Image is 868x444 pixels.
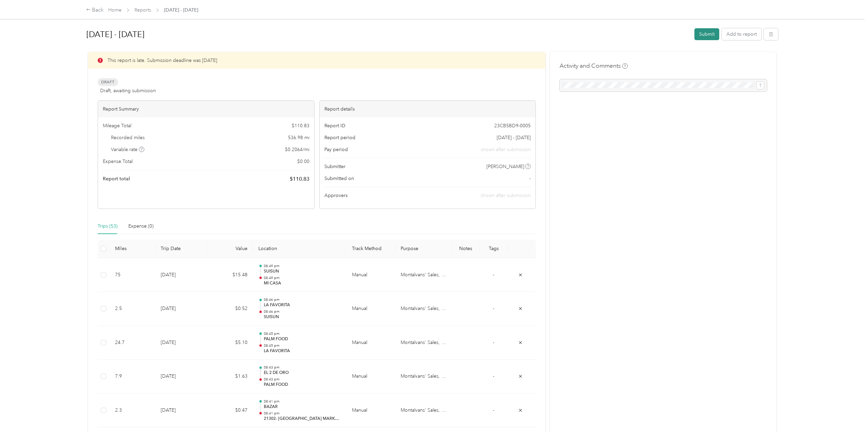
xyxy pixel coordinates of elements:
[86,6,104,14] div: Back
[395,326,451,360] td: Montalvans' Sales, INC
[452,240,480,258] th: Notes
[285,146,309,153] span: $ 0.2064 / mi
[264,416,341,422] p: 21302- [GEOGRAPHIC_DATA] MARKET - [GEOGRAPHIC_DATA]
[108,7,122,13] a: Home
[264,336,341,342] p: PALM FOOD
[264,309,341,314] p: 08:46 pm
[347,258,395,292] td: Manual
[493,373,494,379] span: -
[264,268,341,275] p: SUISUN
[347,326,395,360] td: Manual
[324,134,355,141] span: Report period
[347,292,395,326] td: Manual
[292,122,309,129] span: $ 110.83
[395,360,451,394] td: Montalvans' Sales, INC
[111,146,144,153] span: Variable rate
[86,26,690,43] h1: Aug 10 - 16, 2025
[494,122,531,129] span: 23CB5BD9-0005
[110,240,155,258] th: Miles
[264,314,341,320] p: SUISUN
[98,101,314,117] div: Report Summary
[493,340,494,345] span: -
[264,411,341,416] p: 08:41 pm
[347,394,395,428] td: Manual
[110,292,155,326] td: 2.5
[324,122,345,129] span: Report ID
[264,302,341,308] p: LA FAVORITA
[155,360,208,394] td: [DATE]
[481,146,531,153] span: shown after submission
[347,360,395,394] td: Manual
[395,394,451,428] td: Montalvans' Sales, INC
[155,258,208,292] td: [DATE]
[264,331,341,336] p: 08:45 pm
[164,6,198,14] span: [DATE] - [DATE]
[264,297,341,302] p: 08:46 pm
[208,326,253,360] td: $5.10
[830,406,868,444] iframe: Everlance-gr Chat Button Frame
[208,258,253,292] td: $15.48
[88,52,546,69] div: This report is late. Submission deadline was [DATE]
[529,175,531,182] span: -
[493,407,494,413] span: -
[155,240,208,258] th: Trip Date
[493,306,494,311] span: -
[110,258,155,292] td: 75
[264,377,341,382] p: 08:43 pm
[110,394,155,428] td: 2.3
[324,192,348,199] span: Approvers
[486,163,524,170] span: [PERSON_NAME]
[100,87,156,94] span: Draft, awaiting submission
[110,360,155,394] td: 7.9
[264,382,341,388] p: PALM FOOD
[264,404,341,410] p: BAZAR
[208,360,253,394] td: $1.63
[253,240,347,258] th: Location
[497,134,531,141] span: [DATE] - [DATE]
[264,343,341,348] p: 08:45 pm
[395,258,451,292] td: Montalvans' Sales, INC
[110,326,155,360] td: 24.7
[103,175,130,182] span: Report total
[324,175,354,182] span: Submitted on
[155,326,208,360] td: [DATE]
[264,276,341,280] p: 08:49 pm
[155,394,208,428] td: [DATE]
[694,28,719,40] button: Submit
[98,223,117,230] div: Trips (53)
[324,146,348,153] span: Pay period
[264,370,341,376] p: EL 2 DE ORO
[480,240,508,258] th: Tags
[208,240,253,258] th: Value
[493,272,494,278] span: -
[290,175,309,183] span: $ 110.83
[111,134,145,141] span: Recorded miles
[155,292,208,326] td: [DATE]
[560,62,628,70] h4: Activity and Comments
[288,134,309,141] span: 536.98 mi
[103,122,131,129] span: Mileage Total
[264,280,341,286] p: MI CASA
[395,292,451,326] td: Montalvans' Sales, INC
[264,399,341,404] p: 08:41 pm
[347,240,395,258] th: Track Method
[208,394,253,428] td: $0.47
[264,264,341,268] p: 08:49 pm
[98,78,118,86] span: Draft
[395,240,451,258] th: Purpose
[324,163,345,170] span: Submitter
[722,28,761,40] button: Add to report
[208,292,253,326] td: $0.52
[297,158,309,165] span: $ 0.00
[264,365,341,370] p: 08:43 pm
[128,223,154,230] div: Expense (0)
[134,7,151,13] a: Reports
[103,158,133,165] span: Expense Total
[481,193,531,198] span: shown after submission
[264,348,341,354] p: LA FAVORITA
[320,101,536,117] div: Report details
